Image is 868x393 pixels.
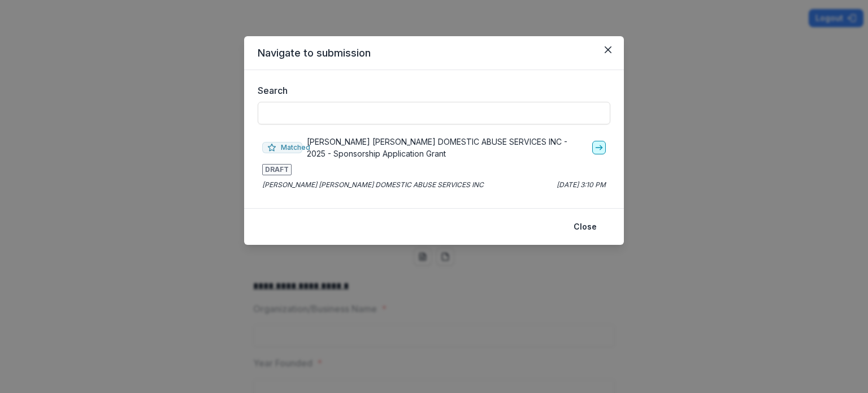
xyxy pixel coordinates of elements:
[307,136,588,159] p: [PERSON_NAME] [PERSON_NAME] DOMESTIC ABUSE SERVICES INC - 2025 - Sponsorship Application Grant
[592,141,606,154] a: go-to
[262,142,302,153] span: Matched
[258,84,604,97] label: Search
[262,164,292,175] span: DRAFT
[262,180,484,190] p: [PERSON_NAME] [PERSON_NAME] DOMESTIC ABUSE SERVICES INC
[557,180,606,190] p: [DATE] 3:10 PM
[599,41,617,59] button: Close
[244,36,624,70] header: Navigate to submission
[567,218,604,236] button: Close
